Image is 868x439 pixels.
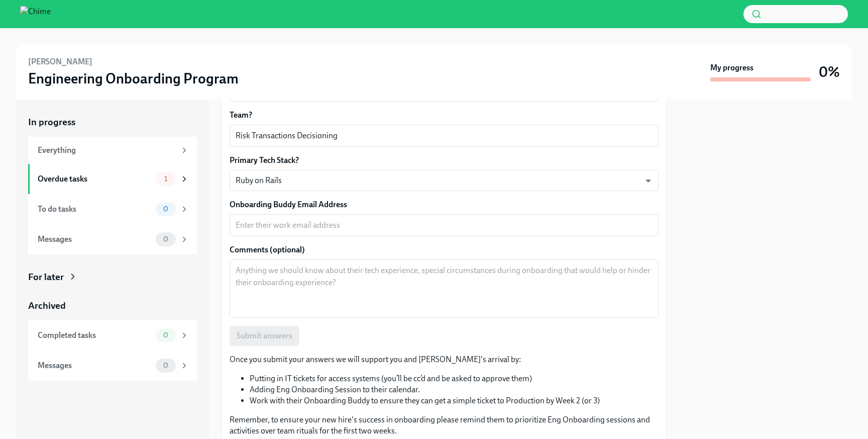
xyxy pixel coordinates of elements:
[250,384,659,395] li: Adding Eng Onboarding Session to their calendar.
[157,362,174,369] span: 0
[157,331,174,339] span: 0
[28,299,197,312] a: Archived
[28,164,197,194] a: Overdue tasks1
[230,110,659,121] label: Team?
[38,360,152,371] div: Messages
[236,130,653,142] textarea: Risk Transactions Decisioning
[250,395,659,406] li: Work with their Onboarding Buddy to ensure they can get a simple ticket to Production by Week 2 (...
[158,175,173,183] span: 1
[230,244,659,255] label: Comments (optional)
[28,271,197,284] a: For later
[819,63,840,81] h3: 0%
[28,116,197,129] a: In progress
[230,199,659,210] label: Onboarding Buddy Email Address
[28,350,197,381] a: Messages0
[28,194,197,224] a: To do tasks0
[28,137,197,164] a: Everything
[38,330,152,341] div: Completed tasks
[250,373,659,384] li: Putting in IT tickets for access systems (you’ll be cc’d and be asked to approve them)
[28,320,197,350] a: Completed tasks0
[28,224,197,254] a: Messages0
[38,145,176,156] div: Everything
[710,62,753,73] strong: My progress
[38,173,152,185] div: Overdue tasks
[28,271,64,284] div: For later
[230,155,659,166] label: Primary Tech Stack?
[230,170,659,191] div: Ruby on Rails
[28,69,239,87] h3: Engineering Onboarding Program
[230,414,659,436] p: Remember, to ensure your new hire's success in onboarding please remind them to prioritize Eng On...
[157,205,174,213] span: 0
[230,354,659,365] p: Once you submit your answers we will support you and [PERSON_NAME]'s arrival by:
[157,235,174,243] span: 0
[38,234,152,245] div: Messages
[28,56,92,67] h6: [PERSON_NAME]
[38,204,152,215] div: To do tasks
[20,6,51,22] img: Chime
